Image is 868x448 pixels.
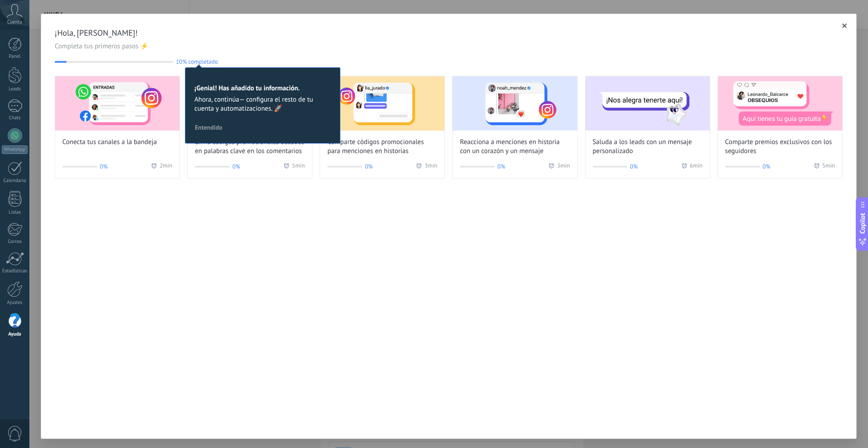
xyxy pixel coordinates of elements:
[176,58,218,65] span: 10% completado
[2,300,28,306] div: Ajustes
[2,178,28,184] div: Calendario
[100,162,108,171] span: 0%
[292,162,305,171] span: 5 min
[62,138,157,147] span: Conecta tus canales a la bandeja
[320,76,444,131] img: Share promo codes for story mentions
[7,19,22,25] span: Cuenta
[55,76,179,131] img: Connect your channels to the inbox
[690,162,703,171] span: 6 min
[195,138,305,156] span: Envía códigos promocionales basados en palabras clave en los comentarios
[194,84,331,93] h2: ¡Genial! Has añadido tu información.
[2,268,28,274] div: Estadísticas
[2,239,28,245] div: Correo
[2,86,28,92] div: Leads
[460,138,570,156] span: Reacciona a menciones en historia con un corazón y un mensaje
[365,162,373,171] span: 0%
[191,121,226,134] button: Entendido
[593,138,703,156] span: Saluda a los leads con un mensaje personalizado
[55,28,843,38] span: ¡Hola, [PERSON_NAME]!
[160,162,172,171] span: 2 min
[557,162,570,171] span: 3 min
[425,162,437,171] span: 3 min
[2,331,28,337] div: Ayuda
[232,162,240,171] span: 0%
[725,138,835,156] span: Comparte premios exclusivos con los seguidores
[327,138,437,156] span: Comparte códigos promocionales para menciones en historias
[585,76,710,131] img: Greet leads with a custom message (Wizard onboarding modal)
[858,213,867,234] span: Copilot
[630,162,638,171] span: 0%
[194,95,331,113] span: Ahora, continúa— configura el resto de tu cuenta y automatizaciones. 🚀
[763,162,770,171] span: 0%
[453,76,577,131] img: React to story mentions with a heart and personalized message
[497,162,505,171] span: 0%
[718,76,842,131] img: Share exclusive rewards with followers
[2,210,28,215] div: Listas
[2,54,28,60] div: Panel
[822,162,835,171] span: 5 min
[2,115,28,121] div: Chats
[195,124,222,131] span: Entendido
[2,145,28,154] div: WhatsApp
[55,42,843,51] span: Completa tus primeros pasos ⚡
